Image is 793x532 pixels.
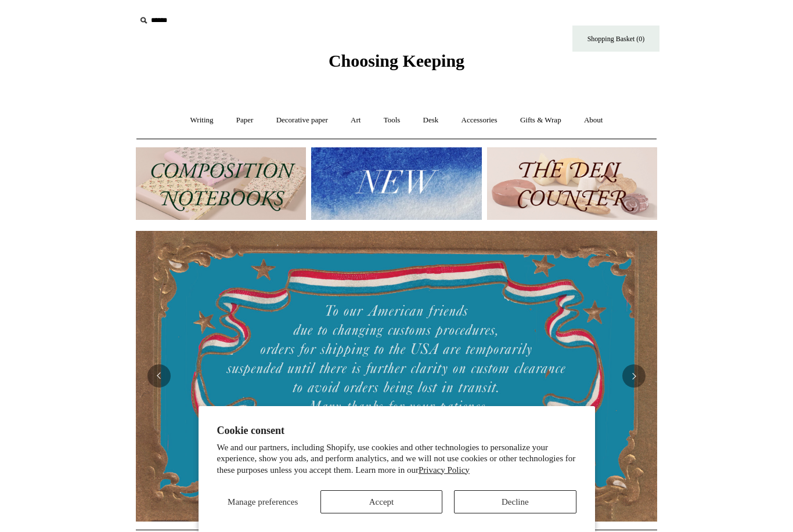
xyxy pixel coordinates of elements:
[454,490,576,513] button: Decline
[451,105,508,136] a: Accessories
[572,26,659,52] a: Shopping Basket (0)
[217,425,576,437] h2: Cookie consent
[329,60,464,68] a: Choosing Keeping
[329,51,464,70] span: Choosing Keeping
[217,442,576,476] p: We and our partners, including Shopify, use cookies and other technologies to personalize your ex...
[147,364,171,388] button: Previous
[622,364,646,388] button: Next
[136,231,657,521] img: USA PSA .jpg__PID:33428022-6587-48b7-8b57-d7eefc91f15a
[228,497,298,506] span: Manage preferences
[320,490,442,513] button: Accept
[413,105,449,136] a: Desk
[373,105,411,136] a: Tools
[180,105,224,136] a: Writing
[226,105,264,136] a: Paper
[487,147,657,220] img: The Deli Counter
[419,465,470,475] a: Privacy Policy
[340,105,371,136] a: Art
[136,147,306,220] img: 202302 Composition ledgers.jpg__PID:69722ee6-fa44-49dd-a067-31375e5d54ec
[574,105,614,136] a: About
[217,490,309,513] button: Manage preferences
[266,105,338,136] a: Decorative paper
[311,147,481,220] img: New.jpg__PID:f73bdf93-380a-4a35-bcfe-7823039498e1
[510,105,572,136] a: Gifts & Wrap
